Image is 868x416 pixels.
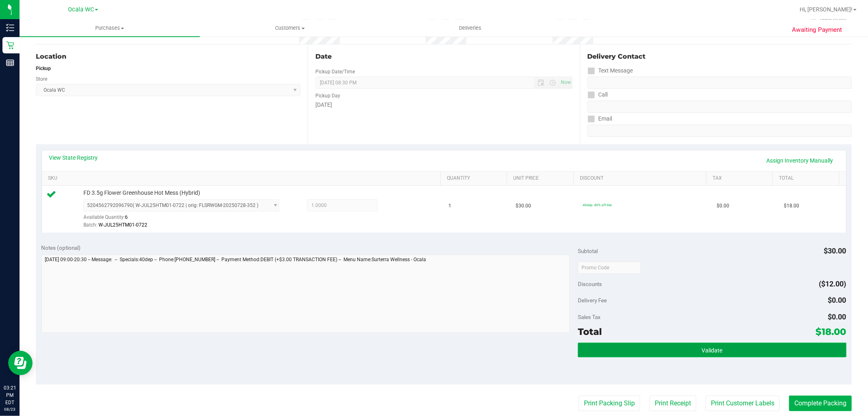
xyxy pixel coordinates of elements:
[200,20,380,37] a: Customers
[6,41,14,49] inline-svg: Retail
[380,20,560,37] a: Deliveries
[824,247,846,255] span: $30.00
[315,68,355,75] label: Pickup Date/Time
[588,65,633,77] label: Text Message
[42,244,81,251] span: Notes (optional)
[784,202,799,210] span: $18.00
[4,406,16,412] p: 08/23
[36,52,300,62] div: Location
[4,384,16,406] p: 03:21 PM EDT
[83,189,200,197] span: FD 3.5g Flower Greenhouse Hot Mess (Hybrid)
[828,313,846,321] span: $0.00
[578,343,846,357] button: Validate
[6,59,14,67] inline-svg: Reports
[588,113,612,125] label: Email
[125,214,128,220] span: 6
[20,24,200,32] span: Purchases
[702,347,722,354] span: Validate
[588,52,852,62] div: Delivery Contact
[761,154,839,167] a: Assign Inventory Manually
[516,202,531,210] span: $30.00
[200,24,380,32] span: Customers
[588,89,608,101] label: Call
[449,202,452,210] span: 1
[20,20,200,37] a: Purchases
[6,24,14,32] inline-svg: Inventory
[8,351,33,375] iframe: Resource center
[819,280,846,288] span: ($12.00)
[48,175,437,182] a: SKU
[514,175,571,182] a: Unit Price
[649,396,696,411] button: Print Receipt
[706,396,780,411] button: Print Customer Labels
[578,297,607,304] span: Delivery Fee
[580,175,703,182] a: Discount
[583,203,612,207] span: 40dep: 40% off line
[578,277,602,291] span: Discounts
[83,211,289,227] div: Available Quantity:
[315,92,340,99] label: Pickup Day
[789,396,852,411] button: Complete Packing
[779,175,836,182] a: Total
[98,222,147,228] span: W-JUL25HTM01-0722
[83,222,97,228] span: Batch:
[828,296,846,304] span: $0.00
[447,175,504,182] a: Quantity
[315,52,572,62] div: Date
[579,396,640,411] button: Print Packing Slip
[315,101,572,109] div: [DATE]
[578,262,641,274] input: Promo Code
[717,202,729,210] span: $0.00
[578,314,601,320] span: Sales Tax
[800,6,853,13] span: Hi, [PERSON_NAME]!
[36,66,51,71] strong: Pickup
[448,24,492,32] span: Deliveries
[792,25,842,35] span: Awaiting Payment
[68,6,94,13] span: Ocala WC
[816,326,846,337] span: $18.00
[713,175,770,182] a: Tax
[578,248,598,254] span: Subtotal
[49,154,98,162] a: View State Registry
[588,101,852,113] input: Format: (999) 999-9999
[578,326,602,337] span: Total
[36,75,47,83] label: Store
[588,77,852,89] input: Format: (999) 999-9999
